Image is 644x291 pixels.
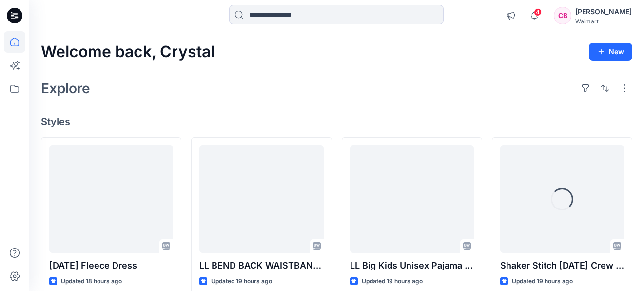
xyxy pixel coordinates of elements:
[61,276,122,287] p: Updated 18 hours ago
[500,259,624,272] p: Shaker Stitch [DATE] Crew Sweater
[41,116,632,127] h4: Styles
[575,6,632,18] div: [PERSON_NAME]
[362,276,423,287] p: Updated 19 hours ago
[41,81,90,96] h2: Explore
[534,8,542,16] span: 4
[512,276,573,287] p: Updated 19 hours ago
[211,276,272,287] p: Updated 19 hours ago
[575,18,632,25] div: Walmart
[199,259,323,272] p: LL BEND BACK WAISTBAND PANTS
[49,259,173,272] p: [DATE] Fleece Dress
[589,43,632,61] button: New
[554,7,571,24] div: CB
[350,259,474,272] p: LL Big Kids Unisex Pajama Pants
[41,43,215,61] h2: Welcome back, Crystal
